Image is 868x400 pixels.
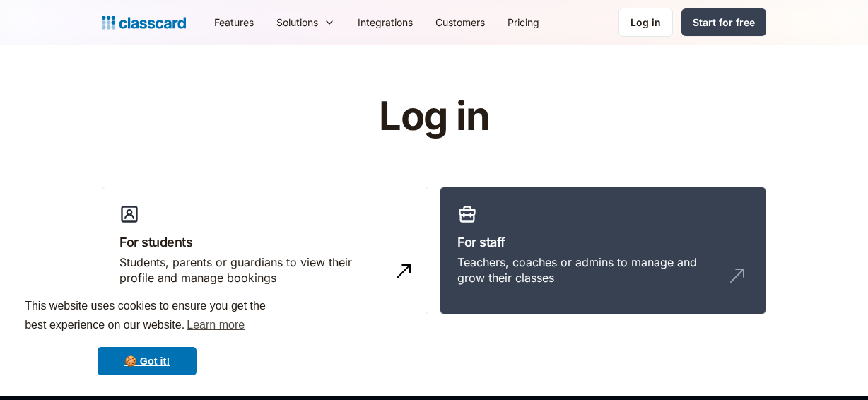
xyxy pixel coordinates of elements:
[119,254,382,286] div: Students, parents or guardians to view their profile and manage bookings
[631,15,661,30] div: Log in
[440,187,766,315] a: For staffTeachers, coaches or admins to manage and grow their classes
[693,15,755,30] div: Start for free
[11,284,283,389] div: cookieconsent
[424,6,496,38] a: Customers
[102,187,428,315] a: For studentsStudents, parents or guardians to view their profile and manage bookings
[184,314,247,336] a: learn more about cookies
[496,6,551,38] a: Pricing
[457,233,749,252] h3: For staff
[119,233,411,252] h3: For students
[102,13,186,33] a: home
[98,347,197,375] a: dismiss cookie message
[681,8,766,36] a: Start for free
[276,15,318,30] div: Solutions
[25,298,269,336] span: This website uses cookies to ensure you get the best experience on our website.
[457,254,720,286] div: Teachers, coaches or admins to manage and grow their classes
[618,8,673,37] a: Log in
[346,6,424,38] a: Integrations
[203,6,265,38] a: Features
[265,6,346,38] div: Solutions
[210,95,659,139] h1: Log in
